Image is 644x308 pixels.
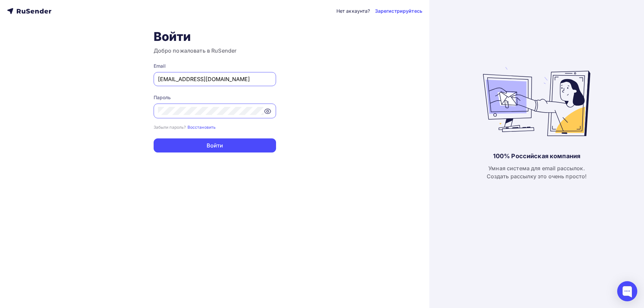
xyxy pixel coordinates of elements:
[158,75,272,83] input: Укажите свой email
[154,29,276,44] h1: Войти
[487,164,587,180] div: Умная система для email рассылок. Создать рассылку это очень просто!
[187,125,216,130] small: Восстановить
[375,8,422,14] a: Зарегистрируйтесь
[154,63,276,69] div: Email
[154,94,276,101] div: Пароль
[154,125,186,130] small: Забыли пароль?
[336,8,370,14] div: Нет аккаунта?
[493,152,580,160] div: 100% Российская компания
[154,138,276,152] button: Войти
[187,124,216,130] a: Восстановить
[154,47,276,55] h3: Добро пожаловать в RuSender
